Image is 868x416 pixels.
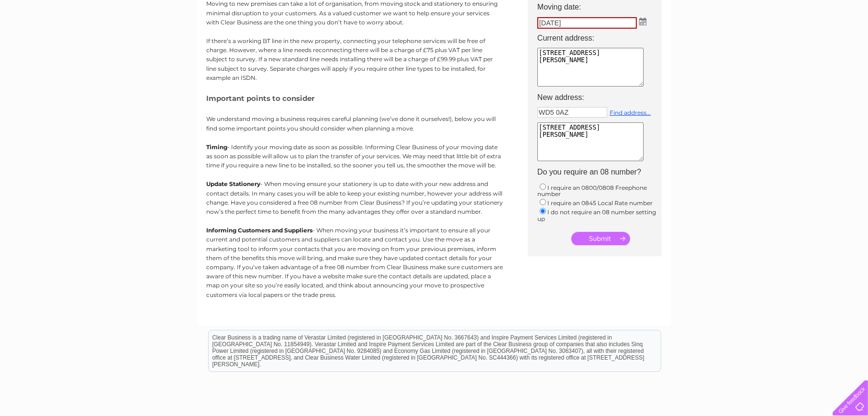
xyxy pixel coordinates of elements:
a: 0333 014 3131 [688,5,754,17]
p: - Identify your moving date as soon as possible. Informing Clear Business of your moving date as ... [206,142,503,170]
td: I require an 0800/0808 Freephone number I require an 0845 Local Rate number I do not require an 0... [533,180,667,225]
p: If there’s a working BT line in the new property, connecting your telephone services will be free... [206,36,503,82]
th: New address: [533,90,667,105]
a: Log out [836,41,859,48]
a: Blog [785,41,799,48]
p: We understand moving a business requires careful planning (we’ve done it ourselves!), below you w... [206,114,503,132]
img: logo.png [30,25,79,54]
a: Energy [723,41,745,48]
a: Contact [804,41,828,48]
b: Timing [206,143,227,151]
div: Clear Business is a trading name of Verastar Limited (registered in [GEOGRAPHIC_DATA] No. 3667643... [209,5,661,46]
p: - When moving your business it’s important to ensure all your current and potential customers and... [206,226,503,299]
th: Do you require an 08 number? [533,165,667,179]
a: Find address... [610,109,651,116]
img: ... [639,18,646,25]
b: Update Stationery [206,180,260,187]
a: Water [700,41,718,48]
th: Current address: [533,31,667,45]
p: - When moving ensure your stationery is up to date with your new address and contact details. In ... [206,179,503,216]
b: Informing Customers and Suppliers [206,227,312,234]
h5: Important points to consider [206,94,503,102]
a: Telecoms [750,41,779,48]
input: Submit [571,232,630,245]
